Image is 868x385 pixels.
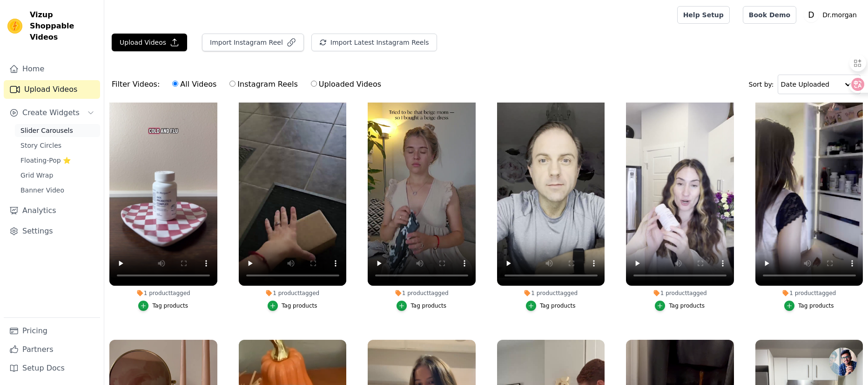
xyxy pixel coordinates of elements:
button: Import Instagram Reel [202,34,304,51]
div: 1 product tagged [109,289,217,297]
a: Slider Carousels [15,124,100,137]
button: Tag products [784,301,834,311]
text: D [808,10,814,20]
div: 1 product tagged [368,289,476,297]
a: Grid Wrap [15,169,100,182]
a: Upload Videos [4,80,100,99]
div: Tag products [282,302,317,309]
img: Vizup [7,19,22,34]
button: Upload Videos [112,34,187,51]
a: Help Setup [677,6,730,24]
button: Tag products [397,301,446,311]
a: Analytics [4,201,100,220]
span: Create Widgets [22,107,80,118]
span: Floating-Pop ⭐ [20,156,71,165]
label: All Videos [172,78,217,90]
span: Grid Wrap [20,171,53,180]
button: Create Widgets [4,103,100,122]
div: Tag products [669,302,705,309]
p: Dr.morgan [819,7,861,23]
div: 1 product tagged [755,289,863,297]
a: Story Circles [15,139,100,152]
div: 1 product tagged [239,289,347,297]
div: Sort by: [749,75,861,94]
a: Book Demo [743,6,796,24]
div: 1 product tagged [497,289,605,297]
button: Tag products [655,301,705,311]
span: Slider Carousels [20,126,73,135]
button: D Dr.morgan [804,7,861,23]
div: Tag products [410,302,446,309]
a: Settings [4,222,100,241]
label: Uploaded Videos [310,78,382,90]
a: Banner Video [15,184,100,197]
input: Instagram Reels [229,81,236,87]
a: Home [4,60,100,78]
input: All Videos [172,81,178,87]
div: Tag products [152,302,188,309]
button: Import Latest Instagram Reels [311,34,437,51]
button: Tag products [268,301,317,311]
label: Instagram Reels [229,78,298,90]
div: Filter Videos: [112,74,386,95]
a: Floating-Pop ⭐ [15,154,100,167]
div: Tag products [798,302,834,309]
span: Banner Video [20,186,64,195]
button: Tag products [526,301,576,311]
span: Vizup Shoppable Videos [30,9,96,43]
a: Setup Docs [4,359,100,378]
div: Tag products [540,302,576,309]
div: 开放式聊天 [829,348,857,376]
a: Partners [4,340,100,359]
a: Pricing [4,322,100,340]
input: Uploaded Videos [311,81,317,87]
div: 1 product tagged [626,289,734,297]
span: Story Circles [20,141,61,150]
button: Tag products [138,301,188,311]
